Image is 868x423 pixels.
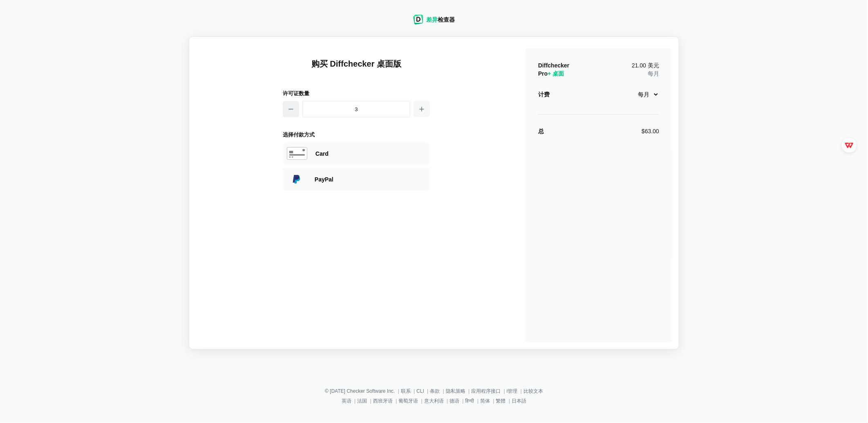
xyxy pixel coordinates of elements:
[548,70,564,77] span: + 桌面
[427,16,438,23] span: 差异
[538,90,550,98] div: 计费
[315,150,329,157] font: Card
[480,398,490,404] a: 简体
[427,16,455,24] div: 检查器
[283,142,430,165] div: Paying with Card
[642,128,659,134] font: $63.00
[538,62,569,69] span: Diffchecker
[398,398,418,404] a: 葡萄牙语
[325,387,401,395] li: © [DATE] Checker Software Inc.
[496,398,506,404] a: 繁體
[401,388,411,394] a: 联系
[283,89,430,98] h2: 许可证数量
[507,388,518,394] a: i管理
[315,175,426,184] div: Paying with PayPal
[538,70,564,77] span: Pro
[283,168,430,190] div: Paying with PayPal
[538,128,544,134] strong: 总
[523,388,543,394] a: 比较文本
[430,388,440,394] a: 条款
[632,63,659,68] font: 21.00 美元
[283,58,430,79] h1: 购买 Diffchecker 桌面版
[315,176,333,183] font: PayPal
[512,398,526,404] a: 日本語
[342,398,351,404] a: 英语
[416,388,424,394] a: CLI
[373,398,393,404] a: 西班牙语
[413,15,423,25] img: Diffchecker 标志
[424,398,444,404] a: 意大利语
[648,70,659,77] font: 每月
[450,398,459,404] a: 德语
[283,130,430,139] h2: 选择付款方式
[471,388,501,394] a: 应用程序接口
[357,398,367,404] a: 法国
[315,150,426,158] div: Paying with Card
[302,101,410,117] input: 1
[465,398,474,404] a: हिन्दी
[446,388,465,394] a: 隐私策略
[413,19,455,26] a: Diffchecker 标志差异检查器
